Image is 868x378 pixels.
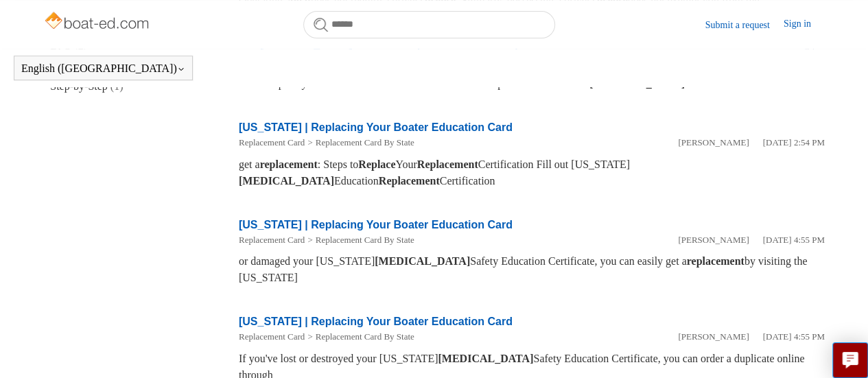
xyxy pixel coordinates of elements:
a: Replacement Card [239,235,305,245]
time: 05/22/2024, 14:54 [762,137,824,147]
em: Replacement [417,158,478,170]
button: English ([GEOGRAPHIC_DATA]) [21,62,185,75]
em: Replacement [379,175,440,187]
li: Replacement Card By State [305,136,414,150]
a: Replacement Card [239,331,305,342]
a: Replacement Card By State [316,137,414,147]
em: Replace [358,158,395,170]
button: Live chat [832,342,868,378]
li: [PERSON_NAME] [678,233,749,247]
a: Sign in [784,16,825,33]
time: 05/22/2024, 16:55 [762,235,824,245]
a: [US_STATE] | Replacing Your Boater Education Card [239,316,513,327]
a: [US_STATE] | Replacing Your Boater Education Card [239,121,513,133]
li: [PERSON_NAME] [678,136,749,150]
li: Replacement Card By State [305,330,414,344]
li: Replacement Card [239,330,305,344]
em: [MEDICAL_DATA] [375,255,470,267]
li: [PERSON_NAME] [678,330,749,344]
time: 05/21/2024, 16:55 [762,331,824,342]
div: get a : Steps to Your Certification Fill out [US_STATE] Education Certification [239,156,825,189]
a: [US_STATE] | Replacing Your Boater Education Card [239,219,513,231]
div: or damaged your [US_STATE] Safety Education Certificate, you can easily get a by visiting the [US... [239,253,825,286]
img: Boat-Ed Help Center home page [43,8,152,36]
a: Submit a request [705,18,784,32]
em: replacement [687,255,744,267]
input: Search [303,11,555,38]
em: replacement [260,158,318,170]
li: Replacement Card [239,233,305,247]
em: [MEDICAL_DATA] [438,353,533,364]
li: Replacement Card [239,136,305,150]
a: Replacement Card [239,137,305,147]
li: Replacement Card By State [305,233,414,247]
a: Replacement Card By State [316,235,414,245]
a: Replacement Card By State [316,331,414,342]
em: [MEDICAL_DATA] [239,175,334,187]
